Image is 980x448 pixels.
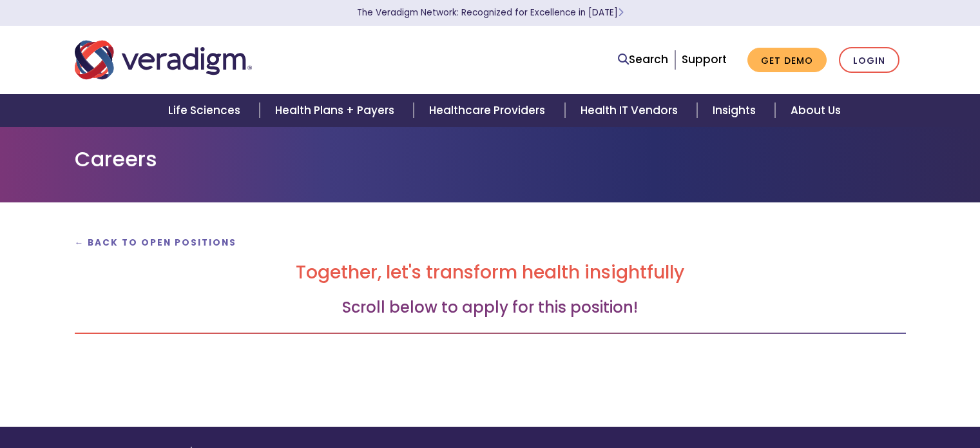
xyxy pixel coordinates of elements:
img: Veradigm logo [75,39,252,81]
a: Insights [697,94,775,127]
a: Life Sciences [153,94,260,127]
span: Learn More [618,6,624,19]
h2: Together, let's transform health insightfully [75,262,906,284]
a: About Us [775,94,856,127]
a: Health Plans + Payers [260,94,414,127]
a: ← Back to Open Positions [75,237,237,249]
h1: Careers [75,147,906,171]
a: Health IT Vendors [565,94,697,127]
a: Support [682,52,727,67]
a: Search [618,51,668,68]
h3: Scroll below to apply for this position! [75,298,906,317]
a: Healthcare Providers [414,94,564,127]
a: Login [839,47,899,73]
a: The Veradigm Network: Recognized for Excellence in [DATE]Learn More [357,6,624,19]
a: Get Demo [747,48,827,73]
